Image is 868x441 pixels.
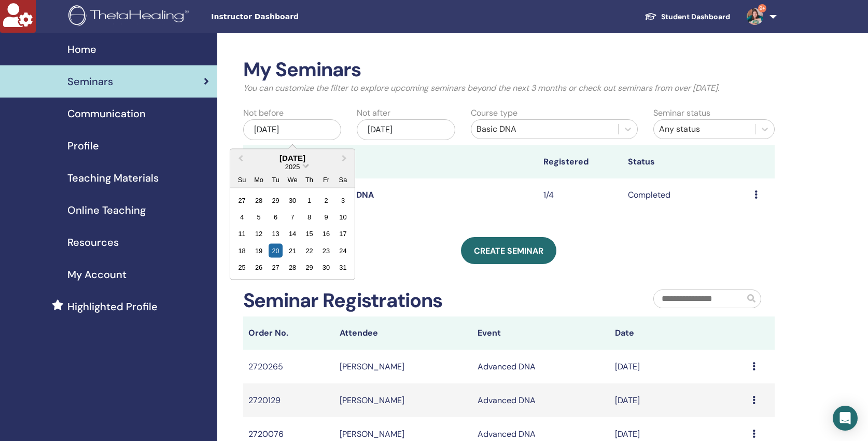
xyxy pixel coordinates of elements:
span: 9+ [758,4,766,12]
th: Event [472,316,610,350]
span: Instructor Dashboard [211,11,367,22]
div: Choose Tuesday, May 6th, 2025 [268,210,282,224]
div: Choose Wednesday, May 28th, 2025 [285,260,299,274]
label: Not before [243,107,284,119]
div: Choose Tuesday, May 13th, 2025 [268,227,282,241]
div: Choose Tuesday, April 29th, 2025 [268,193,282,207]
div: Choose Saturday, May 31st, 2025 [335,260,349,274]
div: Choose Wednesday, May 14th, 2025 [285,227,299,241]
span: Profile [67,138,99,154]
p: You can customize the filter to explore upcoming seminars beyond the next 3 months or check out s... [243,82,775,94]
div: Choose Monday, April 28th, 2025 [251,193,265,207]
div: Choose Friday, May 2nd, 2025 [319,193,333,207]
div: Choose Monday, May 12th, 2025 [251,227,265,241]
div: Choose Sunday, May 4th, 2025 [235,210,249,224]
div: Choose Tuesday, May 20th, 2025 [268,243,282,257]
div: Choose Friday, May 9th, 2025 [319,210,333,224]
span: Online Teaching [67,202,146,218]
div: Choose Thursday, May 1st, 2025 [302,193,316,207]
a: Student Dashboard [636,7,738,26]
div: Mo [251,172,265,186]
span: Highlighted Profile [67,299,158,314]
td: [DATE] [610,350,747,383]
td: 1/4 [538,178,623,212]
h2: My Seminars [243,58,775,82]
div: Choose Wednesday, April 30th, 2025 [285,193,299,207]
div: Basic DNA [477,123,613,135]
span: 2025 [285,162,299,170]
div: Any status [659,123,750,135]
td: Advanced DNA [472,383,610,417]
div: Choose Monday, May 5th, 2025 [251,210,265,224]
div: Choose Sunday, May 18th, 2025 [235,243,249,257]
th: Order No. [243,316,335,350]
td: [DATE] [610,383,747,417]
img: graduation-cap-white.svg [645,12,657,21]
label: Not after [357,107,390,119]
th: Date [610,316,747,350]
div: We [285,172,299,186]
th: Registered [538,145,623,178]
div: Choose Monday, May 19th, 2025 [251,243,265,257]
td: [PERSON_NAME] [334,383,472,417]
div: Choose Saturday, May 17th, 2025 [335,227,349,241]
div: Th [302,172,316,186]
div: Choose Wednesday, May 21st, 2025 [285,243,299,257]
th: Seminar [243,145,328,178]
div: Choose Date [230,148,355,280]
div: Choose Sunday, April 27th, 2025 [235,193,249,207]
div: Choose Friday, May 16th, 2025 [319,227,333,241]
div: Choose Thursday, May 8th, 2025 [302,210,316,224]
div: Choose Thursday, May 22nd, 2025 [302,243,316,257]
div: [DATE] [230,153,355,162]
div: Choose Saturday, May 10th, 2025 [335,210,349,224]
td: 2720129 [243,383,335,417]
h2: Seminar Registrations [243,289,443,313]
div: [DATE] [243,119,342,140]
span: Resources [67,235,119,250]
span: Teaching Materials [67,170,159,186]
span: Home [67,42,96,57]
div: Su [235,172,249,186]
span: Communication [67,106,146,121]
label: Seminar status [653,107,710,119]
td: Completed [623,178,749,212]
button: Previous Month [231,150,248,167]
div: Tu [268,172,282,186]
label: Course type [471,107,517,119]
td: [PERSON_NAME] [334,350,472,383]
th: Status [623,145,749,178]
button: Next Month [337,150,354,167]
div: Fr [319,172,333,186]
div: Choose Friday, May 23rd, 2025 [319,243,333,257]
td: 2720265 [243,350,335,383]
div: [DATE] [357,119,455,140]
div: Choose Thursday, May 29th, 2025 [302,260,316,274]
span: My Account [67,267,127,282]
td: Advanced DNA [472,350,610,383]
div: Choose Thursday, May 15th, 2025 [302,227,316,241]
div: Open Intercom Messenger [833,406,858,431]
div: Choose Sunday, May 25th, 2025 [235,260,249,274]
a: Create seminar [461,237,556,264]
th: Attendee [334,316,472,350]
div: Sa [335,172,349,186]
div: Choose Tuesday, May 27th, 2025 [268,260,282,274]
span: Seminars [67,74,113,89]
div: Month May, 2025 [233,191,351,275]
div: Choose Saturday, May 24th, 2025 [335,243,349,257]
div: Choose Wednesday, May 7th, 2025 [285,210,299,224]
img: default.jpg [747,8,763,25]
div: Choose Saturday, May 3rd, 2025 [335,193,349,207]
span: Create seminar [474,245,543,256]
div: Choose Friday, May 30th, 2025 [319,260,333,274]
div: Choose Monday, May 26th, 2025 [251,260,265,274]
div: Choose Sunday, May 11th, 2025 [235,227,249,241]
img: logo.png [68,5,192,29]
